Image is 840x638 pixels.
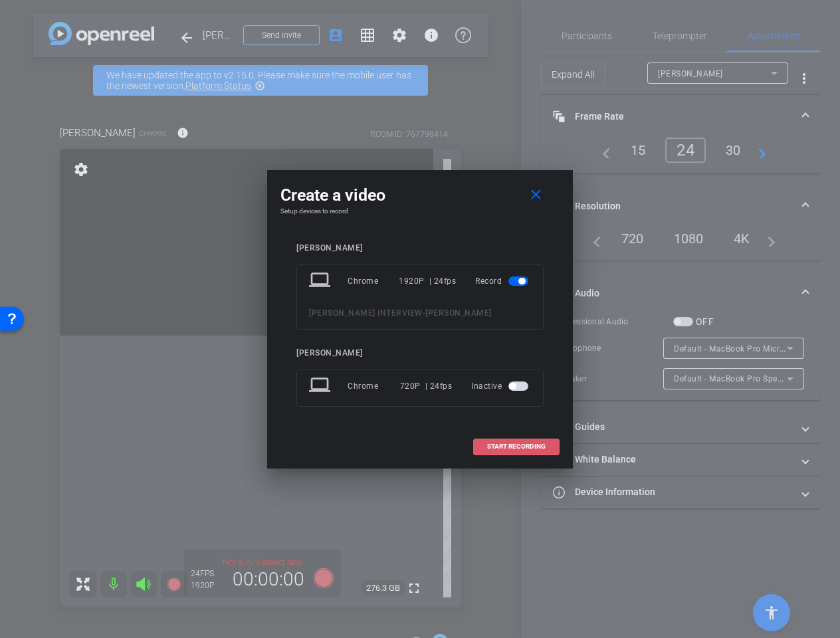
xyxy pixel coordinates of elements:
div: Inactive [471,374,531,398]
h4: Setup devices to record [280,207,560,215]
div: 720P | 24fps [400,374,453,398]
div: Chrome [348,374,400,398]
div: Record [475,269,531,293]
button: START RECORDING [473,439,560,455]
mat-icon: laptop [309,374,333,398]
div: 1920P | 24fps [399,269,456,293]
span: START RECORDING [487,443,546,450]
span: [PERSON_NAME] [425,308,492,318]
span: [PERSON_NAME] INTERVIEW [309,308,423,318]
mat-icon: close [528,187,544,203]
div: Create a video [280,183,560,207]
div: [PERSON_NAME] [296,348,544,358]
mat-icon: laptop [309,269,333,293]
span: - [423,308,426,318]
div: Chrome [348,269,399,293]
div: [PERSON_NAME] [296,243,544,253]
